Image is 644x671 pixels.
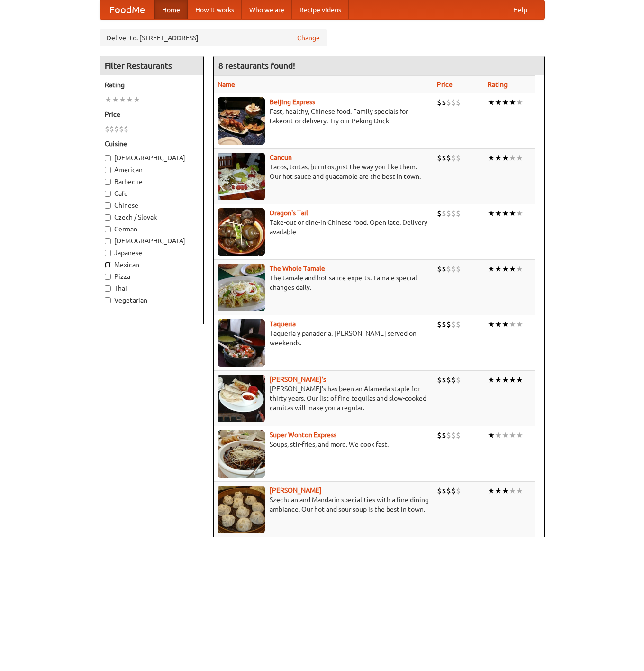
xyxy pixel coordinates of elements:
[105,214,111,221] input: Czech / Slovak
[516,319,523,330] li: ★
[516,153,523,163] li: ★
[437,81,453,88] a: Price
[502,153,509,163] li: ★
[437,264,442,274] li: $
[456,319,461,330] li: $
[105,177,199,186] label: Barbecue
[105,155,111,161] input: [DEMOGRAPHIC_DATA]
[105,165,199,175] label: American
[218,61,295,70] ng-pluralize: 8 restaurants found!
[105,274,111,280] input: Pizza
[495,264,502,274] li: ★
[451,430,456,441] li: $
[502,97,509,108] li: ★
[446,375,451,385] li: $
[442,375,446,385] li: $
[506,0,535,19] a: Help
[509,153,516,163] li: ★
[105,167,111,173] input: American
[456,208,461,219] li: $
[488,375,495,385] li: ★
[270,487,322,494] b: [PERSON_NAME]
[218,440,429,449] p: Soups, stir-fries, and more. We cook fast.
[437,319,442,330] li: $
[100,0,154,19] a: FoodMe
[509,208,516,219] li: ★
[509,97,516,108] li: ★
[218,208,265,256] img: dragon.jpg
[105,297,111,303] input: Vegetarian
[218,218,429,237] p: Take-out or dine-in Chinese food. Open late. Delivery available
[509,319,516,330] li: ★
[270,320,296,328] a: Taqueria
[516,486,523,496] li: ★
[488,153,495,163] li: ★
[109,124,114,134] li: $
[270,431,336,439] a: Super Wonton Express
[437,153,442,163] li: $
[105,262,111,268] input: Mexican
[495,375,502,385] li: ★
[495,319,502,330] li: ★
[488,264,495,274] li: ★
[502,486,509,496] li: ★
[270,98,315,106] a: Beijing Express
[509,375,516,385] li: ★
[297,33,320,43] a: Change
[502,375,509,385] li: ★
[126,94,133,105] li: ★
[218,273,429,292] p: The tamale and hot sauce experts. Tamale special changes daily.
[495,153,502,163] li: ★
[516,97,523,108] li: ★
[437,97,442,108] li: $
[446,97,451,108] li: $
[509,486,516,496] li: ★
[437,375,442,385] li: $
[105,153,199,163] label: [DEMOGRAPHIC_DATA]
[442,486,446,496] li: $
[442,97,446,108] li: $
[270,376,326,383] b: [PERSON_NAME]'s
[218,495,429,514] p: Szechuan and Mandarin specialities with a fine dining ambiance. Our hot and sour soup is the best...
[488,97,495,108] li: ★
[105,285,111,292] input: Thai
[456,153,461,163] li: $
[451,208,456,219] li: $
[105,124,109,134] li: $
[495,486,502,496] li: ★
[437,208,442,219] li: $
[516,375,523,385] li: ★
[218,375,265,422] img: pedros.jpg
[451,264,456,274] li: $
[488,319,495,330] li: ★
[218,486,265,533] img: shandong.jpg
[133,94,140,105] li: ★
[105,191,111,197] input: Cafe
[456,375,461,385] li: $
[292,0,349,19] a: Recipe videos
[154,0,188,19] a: Home
[270,265,325,272] a: The Whole Tamale
[437,430,442,441] li: $
[442,153,446,163] li: $
[188,0,242,19] a: How it works
[456,430,461,441] li: $
[442,319,446,330] li: $
[105,260,199,269] label: Mexican
[112,94,119,105] li: ★
[516,208,523,219] li: ★
[218,153,265,200] img: cancun.jpg
[446,153,451,163] li: $
[509,264,516,274] li: ★
[502,430,509,441] li: ★
[502,208,509,219] li: ★
[270,209,308,217] a: Dragon's Tail
[105,202,111,209] input: Chinese
[218,264,265,311] img: wholetamale.jpg
[437,486,442,496] li: $
[100,56,203,75] h4: Filter Restaurants
[218,329,429,348] p: Taqueria y panaderia. [PERSON_NAME] served on weekends.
